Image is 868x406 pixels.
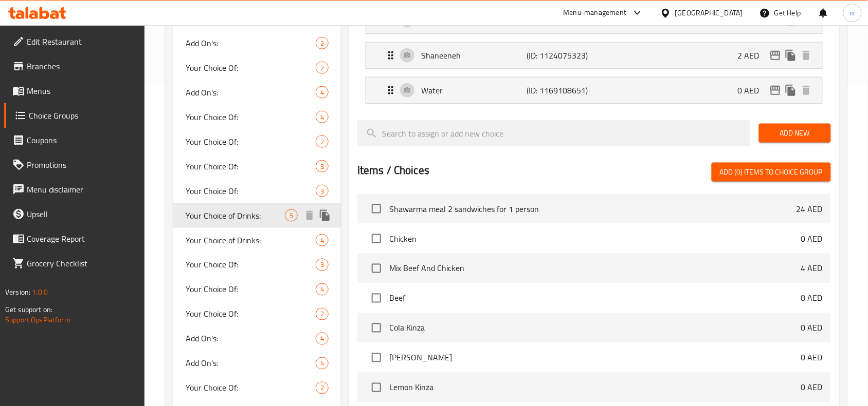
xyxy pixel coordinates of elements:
[357,38,831,73] li: Expand
[173,376,341,400] div: Your Choice Of:2
[357,163,429,178] h2: Items / Choices
[173,203,341,228] div: Your Choice of Drinks:5deleteduplicate
[366,78,822,103] div: Expand
[173,55,341,80] div: Your Choice Of:2
[302,208,317,223] button: delete
[366,317,387,339] span: Select choice
[186,308,316,320] span: Your Choice Of:
[285,211,297,221] span: 5
[799,48,814,63] button: delete
[389,381,801,394] span: Lemon Kinza
[27,183,137,196] span: Menu disclaimer
[357,73,831,108] li: Expand
[389,262,801,275] span: Mix Beef And Chicken
[316,86,329,99] div: Choices
[4,54,145,79] a: Branches
[720,166,823,179] span: Add (0) items to choice group
[173,253,341,277] div: Your Choice Of:3
[366,43,822,68] div: Expand
[186,357,316,370] span: Add On's:
[316,260,328,270] span: 3
[767,127,823,140] span: Add New
[4,177,145,202] a: Menu disclaimer
[316,234,329,246] div: Choices
[527,49,597,62] p: (ID: 1124075323)
[316,382,329,394] div: Choices
[366,198,387,220] span: Select choice
[527,84,597,96] p: (ID: 1169108651)
[4,103,145,128] a: Choice Groups
[186,136,316,148] span: Your Choice Of:
[186,259,316,271] span: Your Choice Of:
[173,105,341,129] div: Your Choice Of:4
[316,283,329,296] div: Choices
[186,234,316,246] span: Your Choice of Drinks:
[357,120,751,146] input: search
[27,60,137,72] span: Branches
[366,347,387,369] span: Select choice
[527,14,597,27] p: (ID: 1124075322)
[186,111,316,123] span: Your Choice Of:
[316,88,328,98] span: 4
[5,303,52,316] span: Get support on:
[783,83,799,98] button: duplicate
[316,38,328,48] span: 2
[421,14,527,27] p: Lemon Kinza
[4,226,145,251] a: Coverage Report
[421,84,527,96] p: Water
[759,124,831,143] button: Add New
[173,31,341,55] div: Add On's:2
[738,49,768,62] p: 2 AED
[366,287,387,309] span: Select choice
[801,262,823,275] p: 4 AED
[316,259,329,271] div: Choices
[799,83,814,98] button: delete
[186,160,316,172] span: Your Choice Of:
[366,377,387,398] span: Select choice
[316,160,329,172] div: Choices
[316,185,329,197] div: Choices
[316,359,328,369] span: 4
[389,322,801,334] span: Cola Kinza
[712,163,831,182] button: Add (0) items to choice group
[316,310,328,319] span: 2
[738,84,768,96] p: 0 AED
[316,308,329,320] div: Choices
[316,111,329,123] div: Choices
[4,152,145,177] a: Promotions
[738,14,768,27] p: 0 AED
[27,85,137,97] span: Menus
[797,203,823,215] p: 24 AED
[389,292,801,304] span: Beef
[173,302,341,326] div: Your Choice Of:2
[186,283,316,296] span: Your Choice Of:
[801,292,823,304] p: 8 AED
[316,333,329,345] div: Choices
[564,7,627,19] div: Menu-management
[173,351,341,376] div: Add On's:4
[186,209,285,222] span: Your Choice of Drinks:
[186,382,316,394] span: Your Choice Of:
[186,37,316,49] span: Add On's:
[316,62,329,74] div: Choices
[27,208,137,220] span: Upsell
[317,208,333,223] button: duplicate
[316,334,328,344] span: 4
[4,202,145,226] a: Upsell
[801,352,823,364] p: 0 AED
[316,357,329,370] div: Choices
[27,35,137,48] span: Edit Restaurant
[366,228,387,249] span: Select choice
[186,62,316,74] span: Your Choice Of:
[173,80,341,105] div: Add On's:4
[5,285,30,299] span: Version:
[186,333,316,345] span: Add On's:
[316,186,328,196] span: 3
[801,322,823,334] p: 0 AED
[173,326,341,351] div: Add On's:4
[186,185,316,197] span: Your Choice Of:
[316,136,329,148] div: Choices
[768,83,783,98] button: edit
[27,134,137,146] span: Coupons
[851,7,855,18] span: n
